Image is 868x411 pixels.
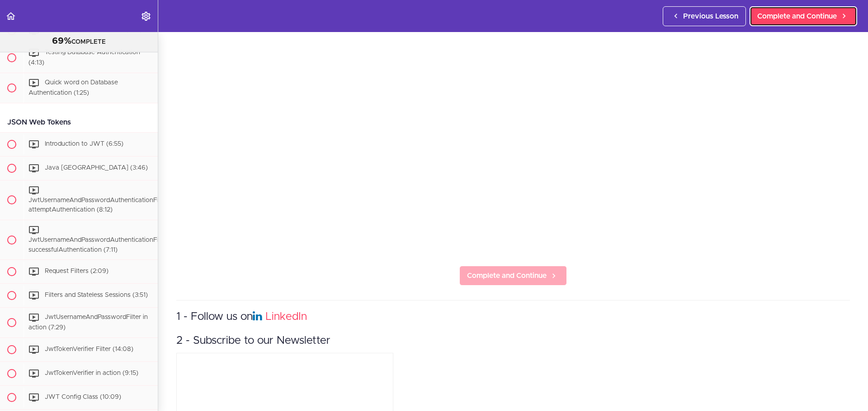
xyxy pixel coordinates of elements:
[28,197,168,213] span: JwtUsernameAndPasswordAuthenticationFilter attemptAuthentication (8:12)
[45,165,148,171] span: Java [GEOGRAPHIC_DATA] (3:46)
[683,11,738,22] span: Previous Lesson
[750,6,857,26] a: Complete and Continue
[28,79,118,96] span: Quick word on Database Authentication (1:25)
[45,292,148,299] span: Filters and Stateless Sessions (3:51)
[45,394,121,400] span: JWT Config Class (10:09)
[5,11,16,22] svg: Back to course curriculum
[176,333,850,348] h3: 2 - Subscribe to our Newsletter
[45,370,138,376] span: JwtTokenVerifier in action (9:15)
[176,309,850,324] h3: 1 - Follow us on
[45,346,133,352] span: JwtTokenVerifier Filter (14:08)
[45,141,123,147] span: Introduction to JWT (6:55)
[265,311,307,322] a: LinkedIn
[11,36,146,47] div: COMPLETE
[28,314,148,331] span: JwtUsernameAndPasswordFilter in action (7:29)
[757,11,837,22] span: Complete and Continue
[52,37,71,46] span: 69%
[141,11,151,22] svg: Settings Menu
[28,237,168,253] span: JwtUsernameAndPasswordAuthenticationFilter successfulAuthentication (7:11)
[663,6,746,26] a: Previous Lesson
[45,268,108,275] span: Request Filters (2:09)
